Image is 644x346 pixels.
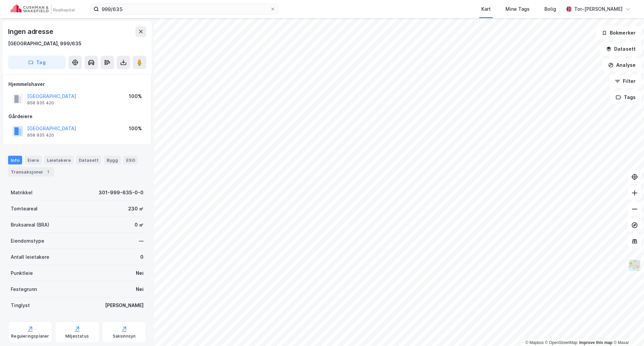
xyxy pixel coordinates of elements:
[544,5,556,13] div: Bolig
[11,301,30,309] div: Tinglyst
[128,205,144,213] div: 230 ㎡
[11,205,38,213] div: Tomteareal
[76,156,101,164] div: Datasett
[610,314,644,346] iframe: Chat Widget
[8,56,66,69] button: Tag
[11,4,74,14] img: cushman-wakefield-realkapital-logo.202ea83816669bd177139c58696a8fa1.svg
[45,168,51,175] div: 1
[11,253,49,261] div: Antall leietakere
[602,58,641,72] button: Analyse
[8,40,82,48] div: [GEOGRAPHIC_DATA], 999/635
[525,340,544,345] a: Mapbox
[8,156,22,164] div: Info
[27,133,54,138] div: 958 935 420
[129,125,142,133] div: 100%
[99,4,270,14] input: Søk på adresse, matrikkel, gårdeiere, leietakere eller personer
[579,340,612,345] a: Improve this map
[136,285,144,293] div: Nei
[113,334,136,339] div: Saksinnsyn
[25,156,42,164] div: Eiere
[610,91,641,104] button: Tags
[11,285,37,293] div: Festegrunn
[104,156,121,164] div: Bygg
[44,156,73,164] div: Leietakere
[481,5,491,13] div: Kart
[600,42,641,56] button: Datasett
[11,334,49,339] div: Reguleringsplaner
[609,75,641,88] button: Filter
[135,221,144,229] div: 0 ㎡
[140,253,144,261] div: 0
[65,334,89,339] div: Miljøstatus
[596,26,641,40] button: Bokmerker
[8,26,54,37] div: Ingen adresse
[105,301,144,309] div: [PERSON_NAME]
[99,189,144,197] div: 301-999-635-0-0
[136,269,144,277] div: Nei
[8,80,146,88] div: Hjemmelshaver
[11,189,33,197] div: Matrikkel
[8,112,146,120] div: Gårdeiere
[628,259,641,272] img: Z
[129,92,142,100] div: 100%
[27,100,54,106] div: 958 935 420
[123,156,138,164] div: ESG
[11,237,44,245] div: Eiendomstype
[545,340,578,345] a: OpenStreetMap
[610,314,644,346] div: Kontrollprogram for chat
[139,237,144,245] div: —
[11,221,49,229] div: Bruksareal (BRA)
[8,167,54,177] div: Transaksjoner
[505,5,530,13] div: Mine Tags
[11,269,33,277] div: Punktleie
[574,5,623,13] div: Tor-[PERSON_NAME]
